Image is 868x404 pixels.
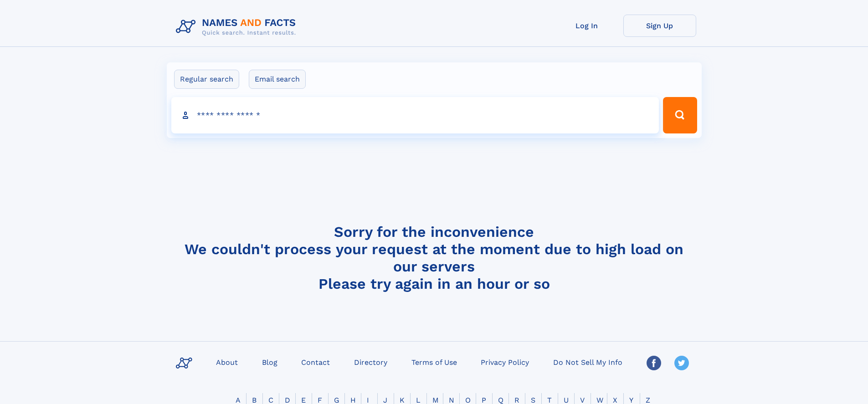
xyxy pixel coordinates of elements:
a: Blog [258,355,281,368]
input: search input [171,97,659,133]
a: Sign Up [623,15,696,37]
a: Log In [550,15,623,37]
button: Search Button [663,97,697,133]
label: Regular search [174,70,239,89]
h4: Sorry for the inconvenience We couldn't process your request at the moment due to high load on ou... [172,223,696,292]
img: Facebook [647,356,661,370]
a: Contact [298,355,334,368]
img: Logo Names and Facts [172,15,303,39]
a: Do Not Sell My Info [550,355,626,368]
a: About [212,355,241,368]
label: Email search [249,70,306,89]
a: Privacy Policy [477,355,533,368]
a: Terms of Use [408,355,461,368]
img: Twitter [674,356,689,370]
a: Directory [350,355,391,368]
